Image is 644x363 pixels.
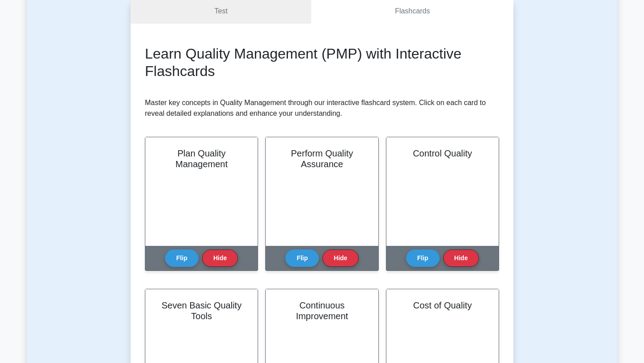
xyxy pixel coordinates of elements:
[145,45,499,80] h2: Learn Quality Management (PMP) with Interactive Flashcards
[406,249,440,267] button: Flip
[276,148,367,169] h2: Perform Quality Assurance
[202,249,238,267] button: Hide
[397,148,488,159] h2: Control Quality
[276,300,367,321] h2: Continuous Improvement
[145,97,499,119] p: Master key concepts in Quality Management through our interactive flashcard system. Click on each...
[285,249,319,267] button: Flip
[156,148,247,169] h2: Plan Quality Management
[165,249,199,267] button: Flip
[156,300,247,321] h2: Seven Basic Quality Tools
[322,249,358,267] button: Hide
[397,300,488,311] h2: Cost of Quality
[443,249,479,267] button: Hide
